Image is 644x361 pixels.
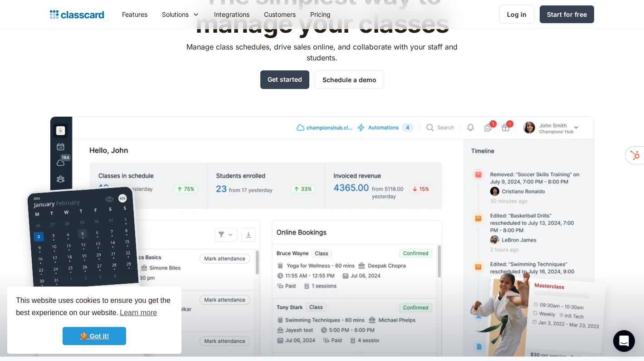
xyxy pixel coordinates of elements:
div: cookieconsent [7,287,181,354]
div: Log in [507,10,527,19]
a: learn more about cookies [118,306,158,320]
a: Features [115,4,155,25]
p: Manage class schedules, drive sales online, and collaborate with your staff and students. [178,41,466,63]
div: Start for free [547,10,587,19]
a: Integrations [207,4,257,25]
a: dismiss cookie message [63,327,126,345]
div: Open Intercom Messenger [613,330,635,352]
a: Start for free [540,5,594,23]
div: Solutions [155,4,207,25]
a: Customers [257,4,303,25]
a: Logo [50,8,104,21]
a: Get started [260,70,309,89]
div: Solutions [162,10,189,19]
span: This website uses cookies to ensure you get the best experience on our website. [16,295,173,320]
a: Pricing [303,4,338,25]
a: Log in [499,5,534,24]
a: Schedule a demo [315,70,384,89]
